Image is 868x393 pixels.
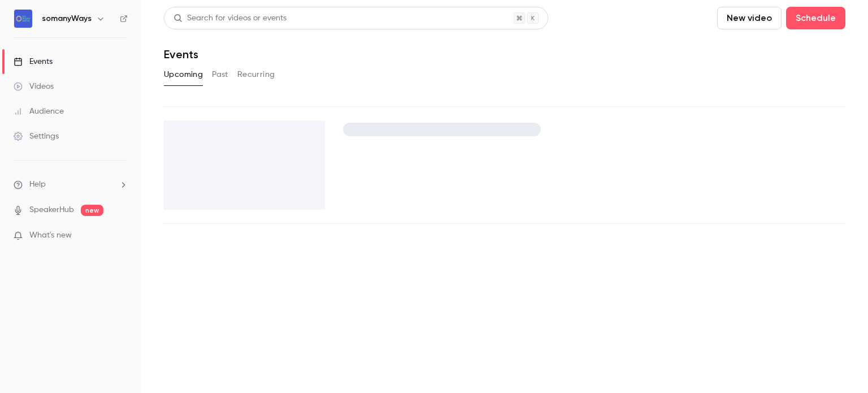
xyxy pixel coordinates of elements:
[29,230,72,241] span: What's new
[717,7,782,29] button: New video
[14,81,54,92] div: Videos
[42,13,92,24] h6: somanyWays
[14,106,64,117] div: Audience
[14,10,32,28] img: somanyWays
[14,131,59,142] div: Settings
[164,47,198,61] h1: Events
[14,56,53,67] div: Events
[29,179,46,191] span: Help
[173,12,287,24] div: Search for videos or events
[212,66,228,84] button: Past
[237,66,275,84] button: Recurring
[164,66,203,84] button: Upcoming
[81,205,103,216] span: new
[786,7,845,29] button: Schedule
[14,179,128,191] li: help-dropdown-opener
[29,204,74,216] a: SpeakerHub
